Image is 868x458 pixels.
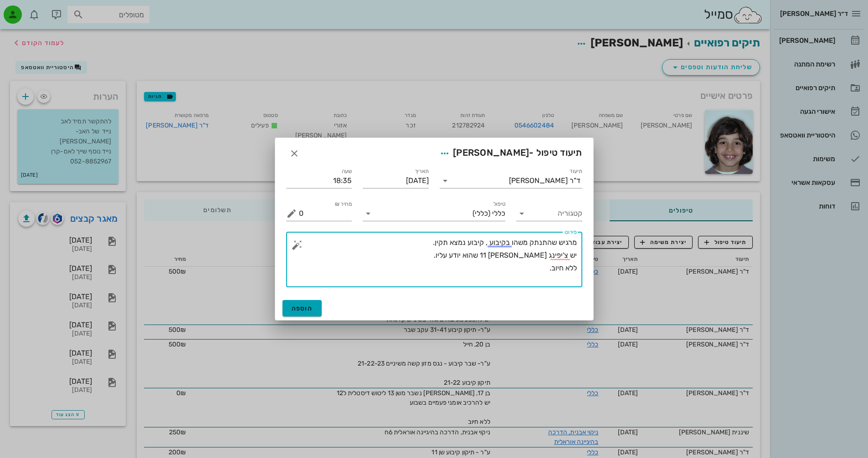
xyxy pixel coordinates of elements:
label: פירוט [565,229,577,236]
span: [PERSON_NAME] [453,147,529,158]
div: ד"ר [PERSON_NAME] [509,177,580,185]
label: תיעוד [570,168,582,175]
label: מחיר ₪ [335,201,352,208]
div: תיעודד"ר [PERSON_NAME] [440,173,582,188]
span: (כללי) [473,209,490,218]
label: טיפול [493,201,505,208]
label: תאריך [414,168,429,175]
button: הוספה [282,300,322,316]
button: מחיר ₪ appended action [286,208,297,219]
span: תיעוד טיפול - [437,145,582,162]
span: הוספה [292,305,313,312]
span: כללי [492,209,505,218]
label: שעה [342,168,352,175]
